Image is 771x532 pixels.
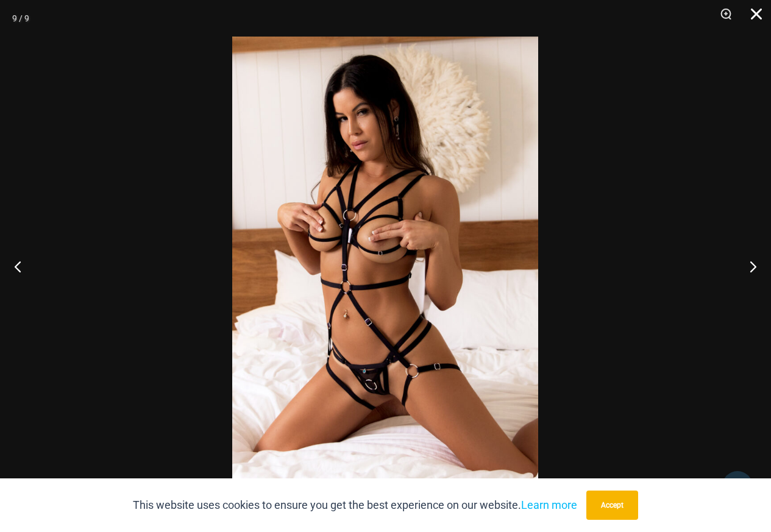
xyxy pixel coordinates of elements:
button: Next [725,236,771,297]
a: Learn more [521,498,577,511]
img: 8 [232,37,538,495]
button: Accept [586,491,638,520]
div: 9 / 9 [12,9,29,27]
p: This website uses cookies to ensure you get the best experience on our website. [133,496,577,514]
